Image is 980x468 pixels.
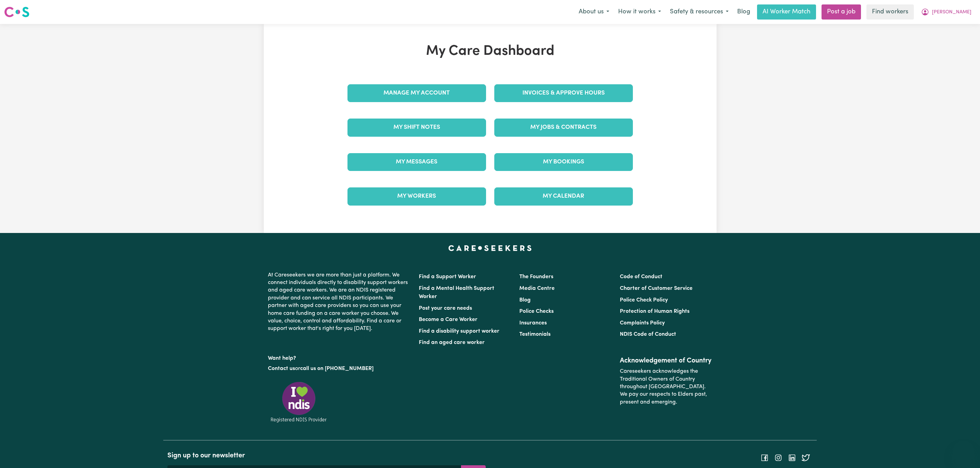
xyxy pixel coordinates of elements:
[347,187,486,205] a: My Workers
[574,5,614,19] button: About us
[519,297,531,303] a: Blog
[519,320,547,326] a: Insurances
[448,245,532,251] a: Careseekers home page
[347,119,486,136] a: My Shift Notes
[620,297,668,303] a: Police Check Policy
[494,187,633,205] a: My Calendar
[419,306,472,311] a: Post your care needs
[268,362,411,375] p: or
[268,269,411,335] p: At Careseekers we are more than just a platform. We connect individuals directly to disability su...
[268,381,330,423] img: Registered NDIS provider
[733,4,754,20] a: Blog
[757,4,816,20] a: AI Worker Match
[347,153,486,171] a: My Messages
[760,455,769,460] a: Follow Careseekers on Facebook
[419,317,477,322] a: Become a Care Worker
[167,452,486,460] h2: Sign up to our newsletter
[4,4,29,20] a: Careseekers logo
[620,274,662,280] a: Code of Conduct
[268,366,295,371] a: Contact us
[665,5,733,19] button: Safety & resources
[866,4,914,20] a: Find workers
[519,286,555,291] a: Media Centre
[347,84,486,102] a: Manage My Account
[953,441,975,463] iframe: Button to launch messaging window, conversation in progress
[343,43,637,60] h1: My Care Dashboard
[494,84,633,102] a: Invoices & Approve Hours
[802,455,810,460] a: Follow Careseekers on Twitter
[620,320,665,326] a: Complaints Policy
[932,9,971,16] span: [PERSON_NAME]
[519,274,553,280] a: The Founders
[788,455,796,460] a: Follow Careseekers on LinkedIn
[620,309,689,314] a: Protection of Human Rights
[519,332,551,337] a: Testimonials
[620,357,712,365] h2: Acknowledgement of Country
[419,340,485,345] a: Find an aged care worker
[419,329,499,334] a: Find a disability support worker
[419,286,494,299] a: Find a Mental Health Support Worker
[620,365,712,409] p: Careseekers acknowledges the Traditional Owners of Country throughout [GEOGRAPHIC_DATA]. We pay o...
[300,366,374,371] a: call us on [PHONE_NUMBER]
[620,332,676,337] a: NDIS Code of Conduct
[620,286,693,291] a: Charter of Customer Service
[268,352,411,362] p: Want help?
[822,4,861,20] a: Post a job
[519,309,554,314] a: Police Checks
[494,119,633,136] a: My Jobs & Contracts
[917,5,976,19] button: My Account
[494,153,633,171] a: My Bookings
[4,6,29,18] img: Careseekers logo
[774,455,782,460] a: Follow Careseekers on Instagram
[419,274,476,280] a: Find a Support Worker
[614,5,665,19] button: How it works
